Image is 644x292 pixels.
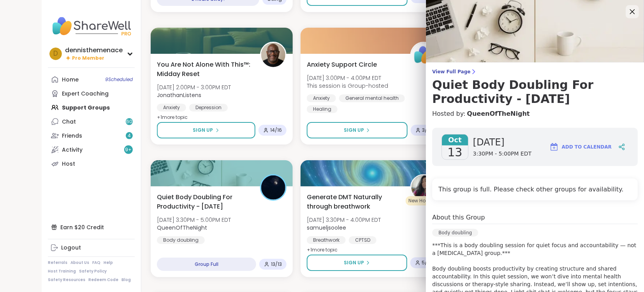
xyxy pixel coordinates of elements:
a: About Us [70,260,89,265]
a: Host [48,157,135,171]
div: Host [62,160,75,168]
span: [DATE] 3:00PM - 4:00PM EDT [307,74,388,82]
span: [DATE] 2:00PM - 3:00PM EDT [157,83,231,91]
span: 5 / 16 [422,260,432,266]
span: Sign Up [193,127,213,134]
div: Anxiety [157,104,186,111]
div: dennisthemenace [65,46,123,55]
div: Home [62,76,79,84]
span: Anxiety Support Circle [307,60,377,69]
div: Friends [62,132,82,140]
span: [DATE] 3:30PM - 4:00PM EDT [307,216,381,224]
span: 14 / 16 [270,127,282,133]
a: Host Training [48,269,76,274]
button: Sign Up [307,122,407,138]
img: JonathanListens [261,43,285,67]
span: Add to Calendar [562,143,612,150]
div: CPTSD [349,236,377,244]
a: Blog [121,277,131,283]
span: 9 + [125,147,132,153]
a: Chat60 [48,115,135,129]
span: You Are Not Alone With This™: Midday Reset [157,60,252,79]
h4: This group is full. Please check other groups for availability. [438,185,632,194]
div: Logout [61,244,81,252]
div: Activity [62,146,83,154]
span: 3:30PM - 5:00PM EDT [473,150,532,158]
span: Pro Member [72,55,104,62]
span: [DATE] [473,136,532,149]
a: Safety Resources [48,277,85,283]
a: Home9Scheduled [48,73,135,87]
div: Breathwork [307,236,346,244]
img: ShareWell Logomark [549,142,559,152]
b: JonathanListens [157,91,201,99]
span: 60 [126,119,132,125]
img: samueljsoolee [412,175,436,200]
b: samueljsoolee [307,224,346,232]
a: Safety Policy [79,269,107,274]
div: Expert Coaching [62,90,109,98]
span: d [53,49,58,59]
div: Earn $20 Credit [48,220,135,234]
button: Sign Up [307,255,407,271]
span: Sign Up [344,259,364,266]
a: Referrals [48,260,67,265]
img: ShareWell [412,43,436,67]
div: Body doubling [157,236,205,244]
span: 3 / 16 [422,127,432,133]
span: Oct [442,134,468,145]
div: Group Full [157,258,256,271]
h4: Hosted by: [432,109,638,119]
button: Add to Calendar [546,138,615,156]
h3: Quiet Body Doubling For Productivity - [DATE] [432,78,638,106]
span: 4 [128,133,131,139]
b: QueenOfTheNight [157,224,207,232]
a: Friends4 [48,129,135,143]
div: Chat [62,118,76,126]
a: Redeem Code [88,277,118,283]
a: QueenOfTheNight [467,109,530,119]
span: 13 [447,145,462,159]
div: Depression [189,104,228,111]
a: Activity9+ [48,143,135,157]
a: Logout [48,241,135,255]
span: View Full Page [432,69,638,75]
div: Healing [307,105,338,113]
span: Generate DMT Naturally through breathwork [307,193,401,211]
div: Anxiety [307,94,336,102]
a: Help [104,260,113,265]
h4: About this Group [432,213,485,222]
a: Expert Coaching [48,87,135,101]
img: ShareWell Nav Logo [48,12,135,40]
button: Sign Up [157,122,255,138]
span: 9 Scheduled [105,76,133,83]
div: General mental health [339,94,405,102]
img: QueenOfTheNight [261,175,285,200]
div: New Host! 🎉 [406,196,442,205]
span: 13 / 13 [271,261,282,267]
span: Sign Up [344,127,364,134]
span: This session is Group-hosted [307,82,388,90]
a: View Full PageQuiet Body Doubling For Productivity - [DATE] [432,69,638,106]
span: [DATE] 3:30PM - 5:00PM EDT [157,216,231,224]
div: Body doubling [432,229,478,237]
a: FAQ [92,260,100,265]
span: Quiet Body Doubling For Productivity - [DATE] [157,193,252,211]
